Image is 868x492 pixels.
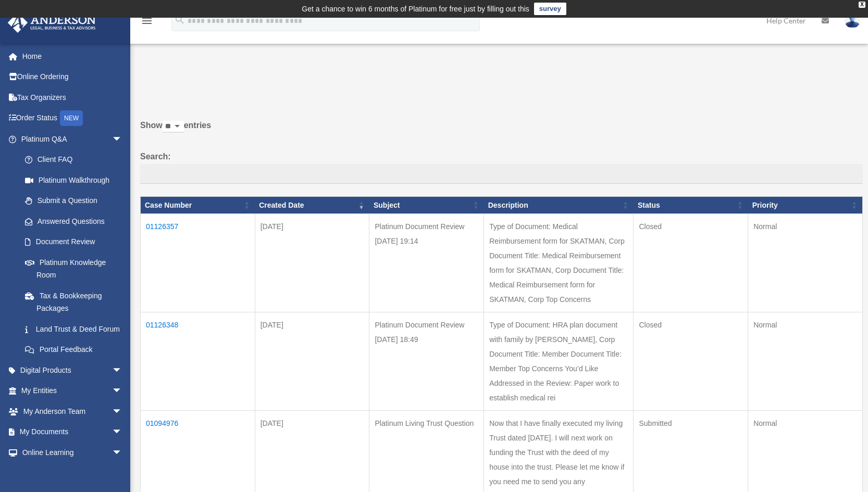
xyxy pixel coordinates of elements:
[369,214,484,312] td: Platinum Document Review [DATE] 19:14
[255,196,369,214] th: Created Date: activate to sort column ascending
[140,118,863,143] label: Show entries
[141,15,153,27] i: menu
[15,252,133,285] a: Platinum Knowledge Room
[7,422,138,443] a: My Documentsarrow_drop_down
[15,149,133,170] a: Client FAQ
[7,129,133,149] a: Platinum Q&Aarrow_drop_down
[112,442,133,463] span: arrow_drop_down
[60,110,83,126] div: NEW
[748,312,863,411] td: Normal
[15,319,133,339] a: Land Trust & Deed Forum
[112,381,133,402] span: arrow_drop_down
[174,14,185,26] i: search
[634,214,748,312] td: Closed
[255,312,369,411] td: [DATE]
[5,12,99,33] img: Anderson Advisors Platinum Portal
[7,67,138,87] a: Online Ordering
[302,3,529,15] div: Get a chance to win 6 months of Platinum for free just by filling out this
[141,196,255,214] th: Case Number: activate to sort column ascending
[112,422,133,443] span: arrow_drop_down
[140,149,863,184] label: Search:
[141,214,255,312] td: 01126357
[255,214,369,312] td: [DATE]
[112,360,133,381] span: arrow_drop_down
[859,2,865,8] div: close
[369,196,484,214] th: Subject: activate to sort column ascending
[484,214,634,312] td: Type of Document: Medical Reimbursement form for SKATMAN, Corp Document Title: Medical Reimbursem...
[112,401,133,422] span: arrow_drop_down
[15,285,133,319] a: Tax & Bookkeeping Packages
[534,3,566,15] a: survey
[634,196,748,214] th: Status: activate to sort column ascending
[748,196,863,214] th: Priority: activate to sort column ascending
[140,164,863,184] input: Search:
[7,46,138,67] a: Home
[15,339,133,360] a: Portal Feedback
[163,121,184,133] select: Showentries
[7,87,138,108] a: Tax Organizers
[141,18,153,27] a: menu
[369,312,484,411] td: Platinum Document Review [DATE] 18:49
[845,13,860,28] img: User Pic
[7,401,138,422] a: My Anderson Teamarrow_drop_down
[112,129,133,150] span: arrow_drop_down
[748,214,863,312] td: Normal
[484,312,634,411] td: Type of Document: HRA plan document with family by [PERSON_NAME], Corp Document Title: Member Doc...
[484,196,634,214] th: Description: activate to sort column ascending
[634,312,748,411] td: Closed
[15,170,133,191] a: Platinum Walkthrough
[15,232,133,253] a: Document Review
[7,381,138,401] a: My Entitiesarrow_drop_down
[7,360,138,381] a: Digital Productsarrow_drop_down
[15,191,133,211] a: Submit a Question
[141,312,255,411] td: 01126348
[15,211,128,232] a: Answered Questions
[7,442,138,463] a: Online Learningarrow_drop_down
[7,108,138,129] a: Order StatusNEW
